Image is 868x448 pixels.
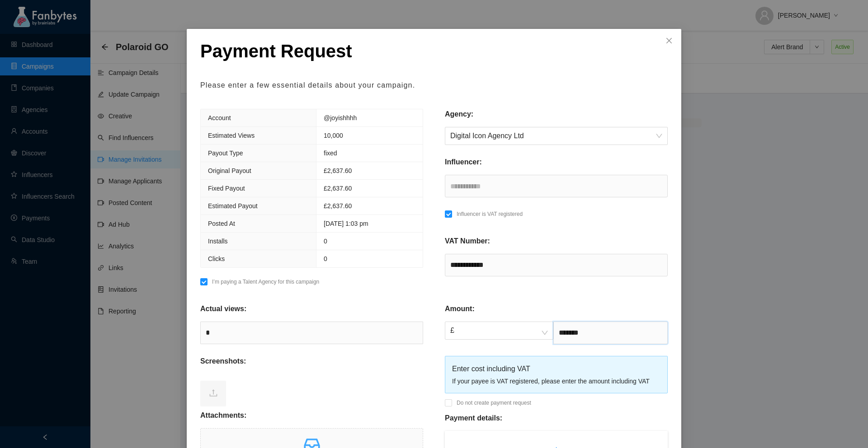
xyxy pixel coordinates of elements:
span: 0 [324,238,327,245]
span: [DATE] 1:03 pm [324,220,368,227]
p: Influencer is VAT registered [457,210,523,219]
span: £ 2,637.60 [324,167,352,174]
span: Original Payout [208,167,251,174]
span: Posted At [208,220,235,227]
div: If your payee is VAT registered, please enter the amount including VAT [452,376,660,386]
p: Screenshots: [200,356,246,367]
p: Do not create payment request [457,398,531,407]
p: Payment Request [200,40,668,62]
span: Clicks [208,255,225,262]
p: Attachments: [200,410,246,421]
p: Actual views: [200,303,246,314]
p: Please enter a few essential details about your campaign. [200,80,668,91]
span: 0 [324,255,327,262]
span: £2,637.60 [324,185,352,192]
p: Payment details: [445,413,502,424]
span: fixed [324,149,337,157]
div: Enter cost including VAT [452,363,660,374]
span: Estimated Payout [208,202,258,210]
span: Estimated Views [208,132,255,139]
span: upload [209,388,218,397]
span: Digital Icon Agency Ltd [450,127,662,145]
span: close [665,37,673,44]
p: Agency: [445,109,473,120]
p: VAT Number: [445,236,490,247]
span: 10,000 [324,132,343,139]
span: Fixed Payout [208,185,245,192]
span: @joyishhhh [324,114,357,121]
span: £2,637.60 [324,202,352,210]
span: Payout Type [208,149,243,157]
button: Close [657,29,681,53]
p: Amount: [445,303,475,314]
p: Influencer: [445,157,482,168]
p: I’m paying a Talent Agency for this campaign [212,277,319,286]
span: Account [208,114,231,121]
span: £ [450,322,548,339]
span: Installs [208,238,228,245]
